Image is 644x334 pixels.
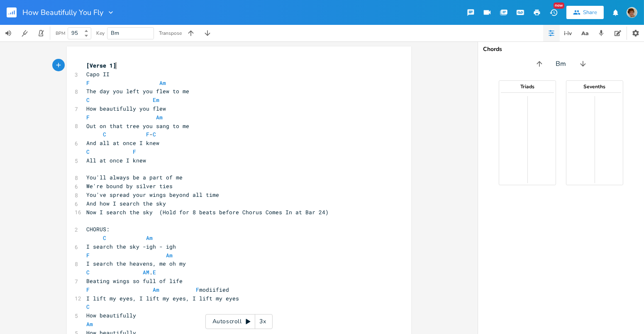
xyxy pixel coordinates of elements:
span: F [87,252,90,259]
span: F [87,114,90,121]
div: New [554,2,564,9]
div: Triads [499,84,556,89]
button: New [545,5,562,20]
span: - [87,131,156,138]
span: Am [156,114,163,121]
span: F [133,148,137,155]
button: Share [566,6,604,19]
span: I search the heavens, me oh my [87,260,186,267]
div: Transpose [159,31,182,36]
span: C [153,131,156,138]
span: AM [143,269,150,276]
span: C [87,303,90,310]
span: I lift my eyes, I lift my eyes, I lift my eyes [87,295,239,302]
span: I search the sky -igh - igh [87,243,176,250]
span: Am [153,286,160,293]
span: . [87,269,156,276]
div: Chords [483,46,639,52]
span: The day you left you flew to me [87,87,190,95]
div: 3x [255,314,270,329]
span: C [103,131,107,138]
span: Beating wings so full of life [87,277,183,285]
div: Sevenths [566,84,623,89]
span: Out on that tree you sang to me [87,122,190,130]
span: We're bound by silver ties [87,182,173,190]
span: You'll always be a part of me [87,174,183,181]
span: Em [153,96,160,104]
span: Capo II [87,70,110,78]
div: BPM [56,31,65,36]
span: Bm [111,29,119,37]
div: Autoscroll [205,314,273,329]
span: CHORUS: [87,225,110,233]
span: F [196,286,200,293]
img: scohenmusic [627,7,637,18]
span: F [87,79,90,87]
span: And all at once I knew [87,139,160,147]
span: modiified [87,286,229,293]
span: C [87,269,90,276]
div: Key [96,31,105,36]
span: How Beautifully You Fly [22,9,103,16]
span: F [146,131,150,138]
span: Now I search the sky (Hold for 8 beats before Chorus Comes In at Bar 24) [87,208,329,216]
span: C [87,96,90,104]
span: You've spread your wings beyond all time [87,191,220,198]
span: C [87,148,90,155]
span: [Verse 1] [87,62,117,69]
span: Am [87,320,93,328]
span: Am [146,234,153,242]
span: Am [166,252,173,259]
span: Am [160,79,166,87]
span: E [153,269,156,276]
span: All at once I knew [87,157,146,164]
span: How beautifully you flew [87,105,166,112]
span: And how I search the sky [87,200,166,207]
span: Bm [556,59,566,69]
span: How beautifully [87,312,137,319]
span: F [87,286,90,293]
div: Share [583,9,597,16]
span: C [103,234,107,242]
